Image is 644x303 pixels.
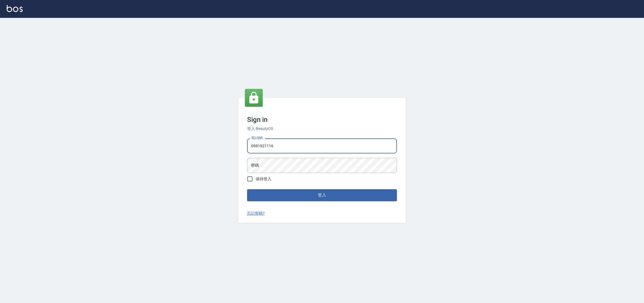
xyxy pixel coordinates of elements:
img: Logo [7,5,23,12]
span: 保持登入 [256,176,271,182]
h6: 登入 BeautyOS [247,126,397,132]
button: 登入 [247,189,397,201]
a: 忘記密碼? [247,210,265,216]
h3: Sign in [247,116,397,124]
label: 電話號碼 [251,136,263,140]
